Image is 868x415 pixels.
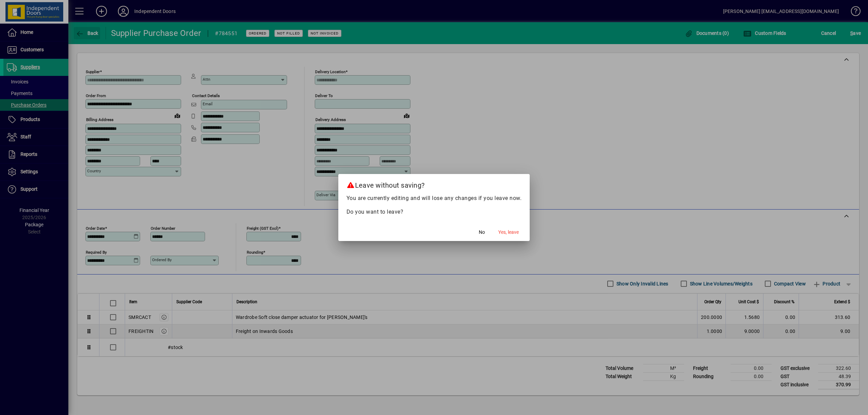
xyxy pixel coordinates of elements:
span: No [479,229,485,236]
h2: Leave without saving? [338,174,530,194]
button: No [471,226,493,238]
span: Yes, leave [498,229,519,236]
p: You are currently editing and will lose any changes if you leave now. [347,194,522,202]
p: Do you want to leave? [347,208,522,216]
button: Yes, leave [496,226,521,238]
